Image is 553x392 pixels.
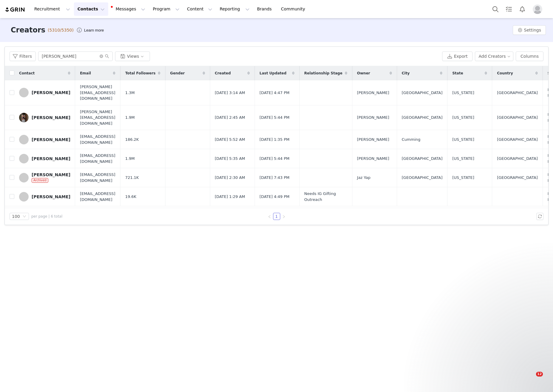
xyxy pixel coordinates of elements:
[19,113,70,122] a: [PERSON_NAME]
[83,27,105,33] div: Tooltip anchor
[32,194,70,199] div: [PERSON_NAME]
[149,2,183,16] button: Program
[32,156,70,161] div: [PERSON_NAME]
[125,115,135,121] span: 1.9M
[357,90,389,96] span: [PERSON_NAME]
[428,334,547,376] iframe: Intercom notifications message
[109,2,149,16] button: Messages
[32,172,70,177] div: [PERSON_NAME]
[452,71,463,76] span: State
[260,156,289,162] span: [DATE] 5:44 PM
[32,137,70,142] div: [PERSON_NAME]
[260,115,289,121] span: [DATE] 5:44 PM
[80,153,115,164] span: [EMAIL_ADDRESS][DOMAIN_NAME]
[304,71,343,76] span: Relationship Stage
[357,175,371,181] span: Jaz Yap
[442,51,473,61] button: Export
[357,137,389,143] span: [PERSON_NAME]
[475,51,514,61] button: Add Creators
[260,137,289,143] span: [DATE] 1:35 PM
[402,175,443,181] span: [GEOGRAPHIC_DATA]
[215,71,231,76] span: Created
[536,372,543,377] span: 12
[215,156,245,162] span: [DATE] 5:35 AM
[357,115,389,121] span: [PERSON_NAME]
[19,192,70,202] a: [PERSON_NAME]
[260,90,289,96] span: [DATE] 4:47 PM
[215,194,245,200] span: [DATE] 1:29 AM
[10,51,36,61] button: Filters
[11,25,45,35] h3: Creators
[19,154,70,163] a: [PERSON_NAME]
[80,172,115,183] span: [EMAIL_ADDRESS][DOMAIN_NAME]
[215,90,245,96] span: [DATE] 3:14 AM
[402,71,410,76] span: City
[273,213,280,220] li: 1
[253,2,277,16] a: Brands
[80,109,115,126] span: [PERSON_NAME][EMAIL_ADDRESS][DOMAIN_NAME]
[125,137,139,143] span: 186.2K
[452,156,474,162] span: [US_STATE]
[357,71,370,76] span: Owner
[125,194,136,200] span: 19.6K
[105,54,109,58] i: icon: search
[497,175,538,181] span: [GEOGRAPHIC_DATA]
[497,115,538,121] span: [GEOGRAPHIC_DATA]
[215,115,245,121] span: [DATE] 2:45 AM
[280,213,287,220] li: Next Page
[524,372,538,386] iframe: Intercom live chat
[489,2,502,16] button: Search
[19,88,70,97] a: [PERSON_NAME]
[80,84,115,101] span: [PERSON_NAME][EMAIL_ADDRESS][DOMAIN_NAME]
[304,191,347,202] span: Needs IG Gifting Outreach
[402,115,443,121] span: [GEOGRAPHIC_DATA]
[31,2,74,16] button: Recruitment
[125,71,156,76] span: Total Followers
[48,27,74,33] span: (5310/5350)
[260,194,289,200] span: [DATE] 4:49 PM
[80,134,115,145] span: [EMAIL_ADDRESS][DOMAIN_NAME]
[452,137,474,143] span: [US_STATE]
[533,4,542,14] img: placeholder-profile.jpg
[32,115,70,120] div: [PERSON_NAME]
[266,213,273,220] li: Previous Page
[125,90,135,96] span: 1.3M
[74,2,108,16] button: Contacts
[31,214,62,219] span: per page | 6 total
[80,71,91,76] span: Email
[268,215,271,218] i: icon: left
[32,90,70,95] div: [PERSON_NAME]
[19,172,70,183] a: [PERSON_NAME]Archived
[23,215,26,219] i: icon: down
[402,137,421,143] span: Cumming
[215,137,245,143] span: [DATE] 5:52 AM
[497,90,538,96] span: [GEOGRAPHIC_DATA]
[357,156,389,162] span: [PERSON_NAME]
[452,90,474,96] span: [US_STATE]
[80,191,115,202] span: [EMAIL_ADDRESS][DOMAIN_NAME]
[516,51,543,61] button: Columns
[452,175,474,181] span: [US_STATE]
[38,51,113,61] input: Search...
[19,135,70,144] a: [PERSON_NAME]
[273,213,280,220] a: 1
[32,178,48,183] span: Archived
[402,156,443,162] span: [GEOGRAPHIC_DATA]
[125,175,139,181] span: 721.1K
[260,175,289,181] span: [DATE] 7:43 PM
[502,2,515,16] a: Tasks
[513,25,546,35] button: Settings
[100,54,103,58] i: icon: close-circle
[452,115,474,121] span: [US_STATE]
[5,7,26,13] img: grin logo
[216,2,253,16] button: Reporting
[282,215,286,218] i: icon: right
[278,2,312,16] a: Community
[170,71,185,76] span: Gender
[125,156,135,162] span: 1.9M
[215,175,245,181] span: [DATE] 2:30 AM
[529,4,548,14] button: Profile
[402,90,443,96] span: [GEOGRAPHIC_DATA]
[12,213,20,220] div: 100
